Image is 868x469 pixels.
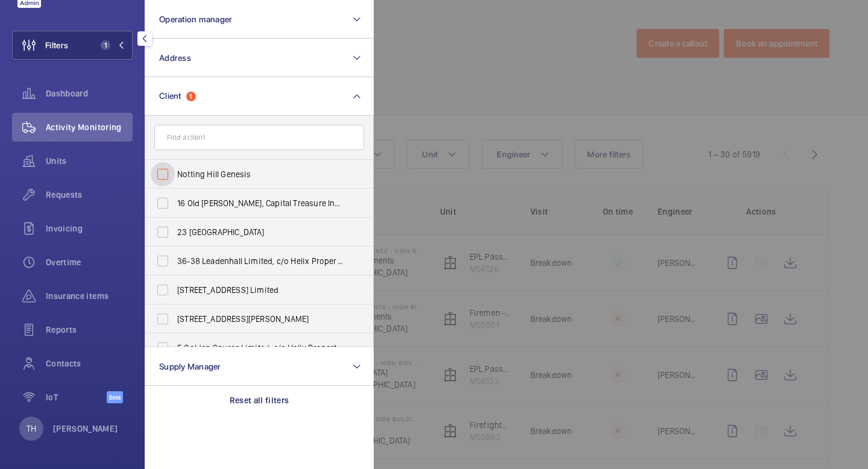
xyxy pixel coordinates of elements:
span: Beta [107,391,123,403]
span: Reports [46,324,133,336]
button: Filters1 [12,31,133,60]
p: TH [27,423,36,435]
span: Dashboard [46,87,133,99]
span: Units [46,155,133,167]
span: Contacts [46,357,133,370]
span: Requests [46,189,133,201]
span: Filters [45,39,68,51]
span: Overtime [46,256,133,268]
span: 1 [101,40,110,50]
span: IoT [46,391,107,403]
span: Insurance items [46,290,133,302]
span: Activity Monitoring [46,121,133,133]
span: Invoicing [46,222,133,234]
p: [PERSON_NAME] [53,423,118,435]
